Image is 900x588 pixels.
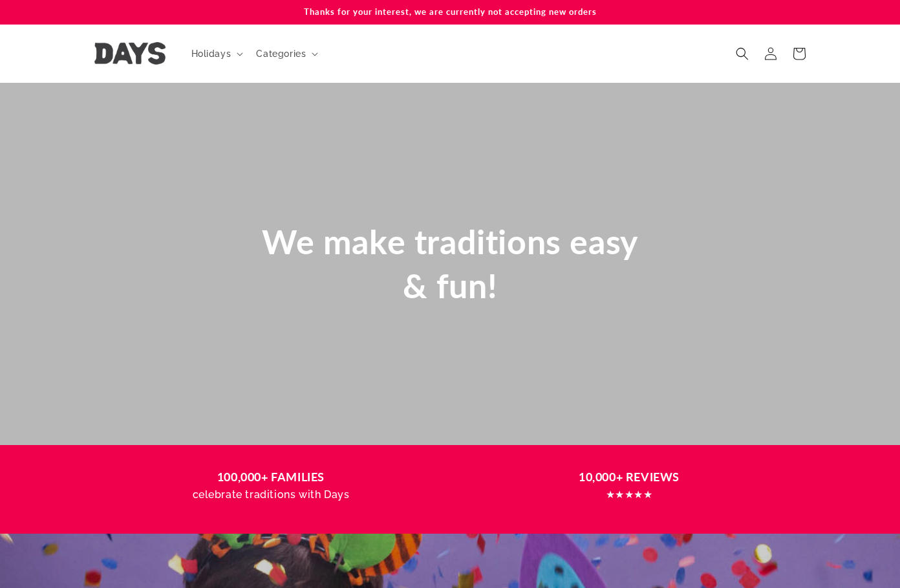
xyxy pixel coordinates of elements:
[256,48,306,60] span: Categories
[728,39,756,68] summary: Search
[104,486,438,505] p: celebrate traditions with Days
[462,486,796,505] p: ★★★★★
[191,48,231,60] span: Holidays
[262,221,638,305] span: We make traditions easy & fun!
[462,468,796,486] h3: 10,000+ REVIEWS
[184,40,249,67] summary: Holidays
[248,40,323,67] summary: Categories
[104,468,438,486] h3: 100,000+ FAMILIES
[94,42,166,65] img: Days United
